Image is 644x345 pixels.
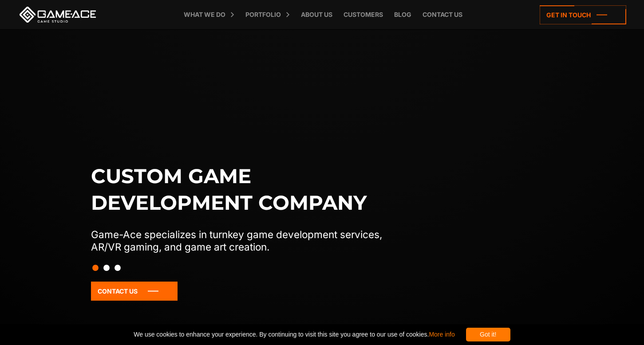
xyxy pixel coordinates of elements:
[91,228,401,253] p: Game-Ace specializes in turnkey game development services, AR/VR gaming, and game art creation.
[103,260,110,275] button: Slide 2
[466,328,510,341] div: Got it!
[429,331,454,338] a: More info
[540,5,626,24] a: Get in touch
[134,328,454,341] span: We use cookies to enhance your experience. By continuing to visit this site you agree to our use ...
[115,260,121,275] button: Slide 3
[91,282,178,301] a: Contact Us
[92,260,99,275] button: Slide 1
[91,163,401,216] h1: Custom game development company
